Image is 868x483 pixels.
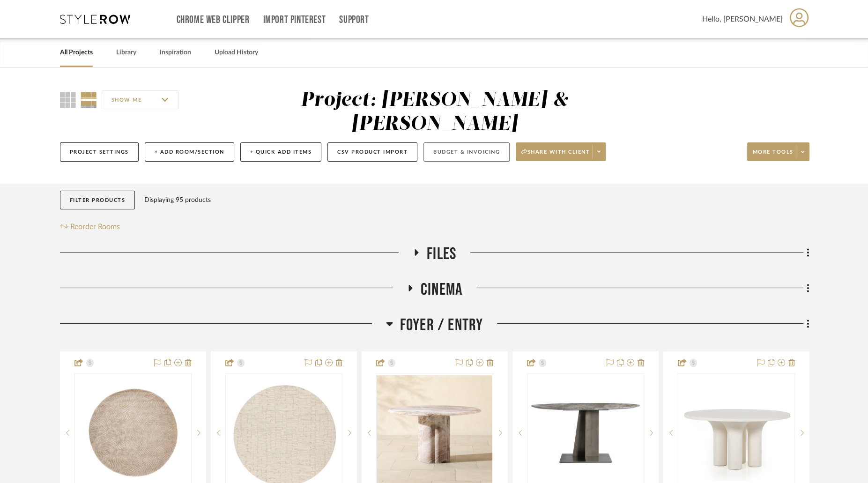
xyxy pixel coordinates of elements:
span: Foyer / Entry [400,315,483,335]
a: Chrome Web Clipper [177,16,250,24]
div: Displaying 95 products [144,191,211,209]
a: All Projects [60,46,93,59]
a: Support [339,16,369,24]
span: Hello, [PERSON_NAME] [702,14,783,25]
img: PARRA [679,385,794,481]
div: Project: [PERSON_NAME] & [PERSON_NAME] [301,90,568,134]
a: Upload History [215,46,258,59]
span: FILES [427,244,456,264]
button: Project Settings [60,142,139,162]
span: Reorder Rooms [70,221,120,232]
button: More tools [747,142,809,161]
button: Share with client [516,142,606,161]
button: + Add Room/Section [145,142,234,162]
span: Share with client [521,149,590,163]
button: + Quick Add Items [240,142,322,162]
span: More tools [753,149,794,163]
button: Budget & Invoicing [423,142,510,162]
img: GENESIS - GES49 8' ROUND [75,386,191,479]
button: CSV Product Import [327,142,417,162]
a: Inspiration [160,46,191,59]
span: CINEMA [421,280,462,300]
a: Library [116,46,136,59]
a: Import Pinterest [263,16,326,24]
button: Reorder Rooms [60,221,120,232]
button: Filter Products [60,191,135,210]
